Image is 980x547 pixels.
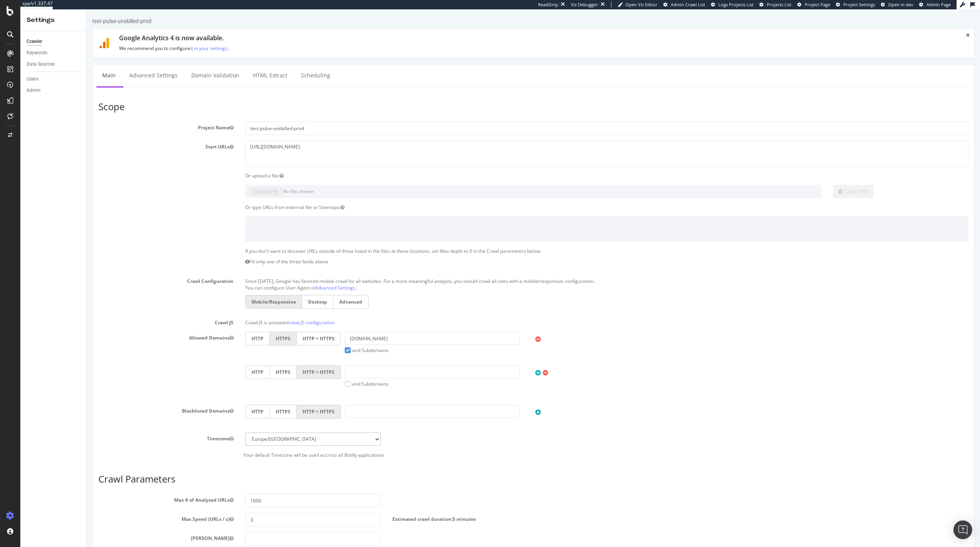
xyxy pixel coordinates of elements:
button: [PERSON_NAME] [143,526,147,532]
span: Logs Projects List [718,2,754,7]
label: Max Speed (URLs / s) [6,504,153,513]
label: HTTPS [183,322,210,336]
a: Data Sources [27,60,81,68]
img: ga4.9118ffdc1441.svg [12,28,23,39]
div: Admin [27,86,41,95]
a: Advanced Settings [228,275,269,282]
a: Project Settings [836,2,875,8]
span: Open in dev [888,2,913,7]
button: Allowed Domains [143,325,147,332]
div: Viz Debugger: [571,2,599,8]
a: Domain Validation [99,55,159,77]
p: Your default Timezone will be used accross all Botify applications [12,442,882,449]
button: Project Name [143,115,147,122]
p: Fill only one of the three fields above [159,249,882,256]
label: HTTP [159,356,183,370]
a: Open Viz Editor [618,2,657,8]
p: If you don't want to discover URLs outside of those listed in the files at these locations, set M... [159,238,882,245]
div: Settings [27,16,80,25]
p: Crawl JS is activated: [159,307,882,316]
label: and Subdomains [258,371,302,378]
a: Advanced Settings [37,55,97,77]
label: Allowed Domains [6,322,153,332]
div: test-pulse-unskilled-prod [5,8,65,16]
a: Admin Page [919,2,951,8]
a: Open in dev [881,2,913,8]
p: You can configure User Agent in . [159,275,882,282]
h3: Scope [12,92,882,102]
a: Users [27,75,81,83]
div: Keywords [27,49,47,57]
span: Admin Crawl List [671,2,705,7]
textarea: [URL][DOMAIN_NAME] [159,131,882,157]
div: Or upload a file: [153,163,887,170]
span: 5 minutes [366,506,389,513]
label: HTTPS [183,395,210,409]
a: Projects List [759,2,791,8]
a: Main [10,55,35,77]
label: HTTP + HTTPS [210,395,254,409]
a: Crawler [27,38,81,46]
div: Crawler [27,38,42,46]
label: Project Name [6,112,153,122]
button: Max Speed (URLs / s) [143,506,147,513]
label: Estimated crawl duration: [306,504,389,513]
p: We recommend you to configure . [32,36,870,42]
label: and Subdomains [258,338,302,344]
button: Blacklisted Domains [143,398,147,405]
a: Logs Projects List [711,2,754,8]
a: Admin Crawl List [663,2,705,8]
a: Scheduling [208,55,249,77]
div: ReadOnly: [538,2,559,8]
label: HTTP [159,395,183,409]
button: Timezone [143,426,147,433]
span: Projects List [767,2,791,7]
a: Keywords [27,49,81,57]
label: Blacklisted Domains [6,395,153,405]
button: Start URLs [143,134,147,141]
a: it in your settings [103,36,141,42]
div: Users [27,75,38,83]
a: HTML Extract [160,55,207,77]
label: Start URLs [6,131,153,141]
label: Desktop [215,286,247,299]
div: Open Intercom Messenger [953,520,972,539]
label: Timezone [6,423,153,433]
span: Admin Page [927,2,951,7]
div: Data Sources [27,60,55,68]
label: [PERSON_NAME] [6,523,153,532]
h3: Crawl Parameters [12,465,882,475]
label: Crawl Configuration [6,266,153,275]
label: Max # of Analysed URLs [6,484,153,494]
label: Mobile/Responsive [159,286,215,299]
label: HTTP + HTTPS [210,356,254,370]
label: Advanced [247,286,282,299]
label: HTTPS [183,356,210,370]
span: Project Page [805,2,830,7]
p: Since [DATE], Google has favored mobile crawl for all websites. For a more meaningful analysis, y... [159,266,882,275]
span: Open Viz Editor [625,2,657,7]
div: Or type URLs from external file or Sitemaps: [153,195,887,201]
span: Project Settings [843,2,875,7]
label: Crawl JS [6,307,153,316]
a: Project Page [797,2,830,8]
button: Max # of Analysed URLs [143,487,147,494]
a: view JS configuration [203,310,248,316]
h1: Google Analytics 4 is now available. [32,25,870,32]
label: HTTP + HTTPS [210,322,254,336]
a: Admin [27,86,81,95]
label: HTTP [159,322,183,336]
